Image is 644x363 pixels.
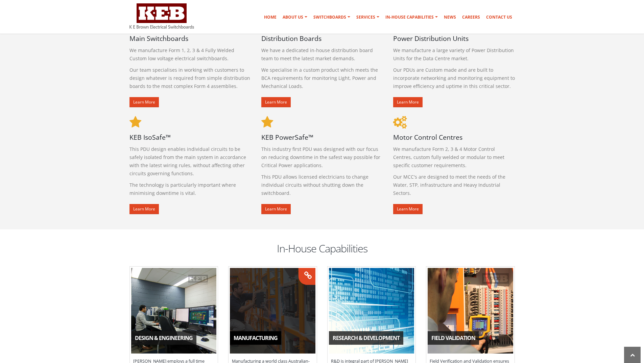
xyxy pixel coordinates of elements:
[393,145,515,169] p: We manufacture Form 2, 3 & 4 Motor Control Centres, custom fully welded or modular to meet specif...
[459,10,483,24] a: Careers
[129,34,251,43] h4: Main Switchboards
[261,46,383,63] p: We have a dedicated in-house distribution board team to meet the latest market demands.
[393,173,515,197] p: Our MCC's are designed to meet the needs of the Water, STP, infrastructure and Heavy Industrial S...
[129,66,251,90] p: Our team specialises in working with customers to design whatever is required from simple distrib...
[129,46,251,63] p: We manufacture Form 1, 2, 3 & 4 Fully Welded Custom low voltage electrical switchboards.
[261,133,383,142] h4: KEB PowerSafe™
[129,3,194,29] img: K E Brown Electrical Switchboards
[129,241,515,255] h2: In-House Capabilities
[393,34,515,43] h4: Power Distribution Units
[393,46,515,63] p: We manufacture a large variety of Power Distribution Units for the Data Centre market.
[129,145,251,178] p: This PDU design enables individual circuits to be safely isolated from the main system in accorda...
[234,334,278,342] span: Manufacturing
[333,334,400,342] span: Research & Development
[261,34,383,43] h4: Distribution Boards
[129,181,251,197] p: The technology is particularly important where minimising downtime is vital.
[261,173,383,197] p: This PDU allows licensed electricians to change individual circuits without shutting down the swi...
[383,10,440,24] a: In-house Capabilities
[431,334,475,342] span: Field Validation
[129,133,251,142] h4: KEB IsoSafe™
[393,204,423,214] a: Learn More
[393,66,515,90] p: Our PDUs are Custom made and are built to incorporate networking and monitoring equipment to impr...
[311,10,353,24] a: Switchboards
[441,10,459,24] a: News
[129,204,159,214] a: Learn More
[354,10,382,24] a: Services
[261,204,291,214] a: Learn More
[261,145,383,169] p: This industry first PDU was designed with our focus on reducing downtime in the safest way possib...
[135,334,193,342] span: Design & Engineering
[393,97,423,107] a: Learn More
[129,97,159,107] a: Learn More
[261,97,291,107] a: Learn More
[261,66,383,90] p: We specialise in a custom product which meets the BCA requirements for monitoring Light, Power an...
[261,10,279,24] a: Home
[280,10,310,24] a: About Us
[483,10,515,24] a: Contact Us
[393,133,515,142] h4: Motor Control Centres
